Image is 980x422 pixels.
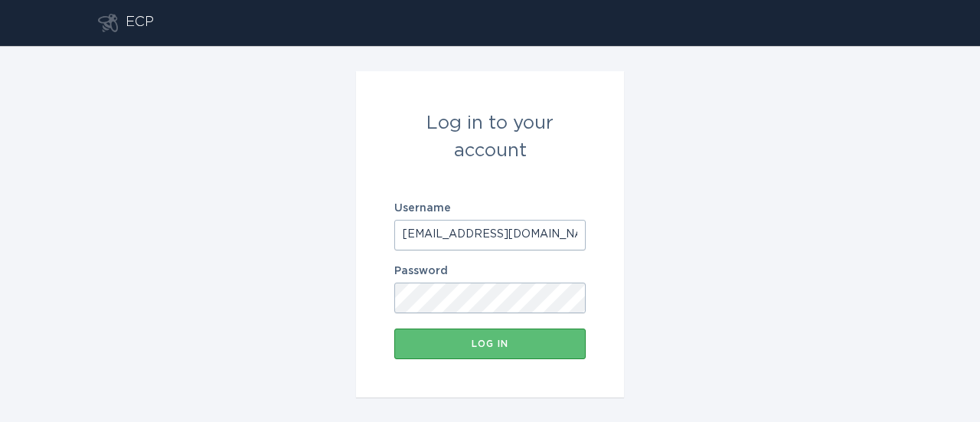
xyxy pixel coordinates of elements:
[98,14,118,32] button: Go to dashboard
[394,266,586,276] label: Password
[394,203,586,214] label: Username
[394,329,586,359] button: Log in
[394,110,586,165] div: Log in to your account
[126,14,154,32] div: ECP
[402,339,578,348] div: Log in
